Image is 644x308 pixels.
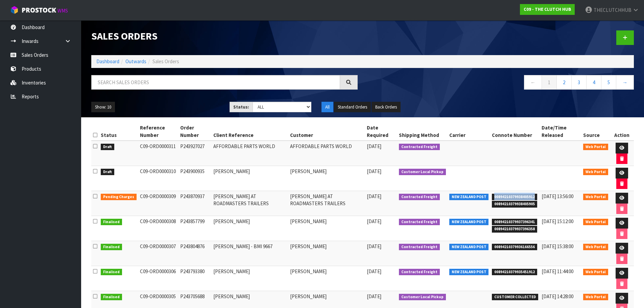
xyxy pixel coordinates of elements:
[101,244,122,251] span: Finalised
[212,216,288,241] td: [PERSON_NAME]
[399,219,440,226] span: Contracted Freight
[138,191,179,216] td: C09-ORD0000309
[399,194,440,200] span: Contracted Freight
[583,294,608,301] span: Web Portal
[99,122,138,141] th: Status
[397,122,448,141] th: Shipping Method
[138,166,179,191] td: C09-ORD0000310
[91,75,340,90] input: Search sales orders
[367,168,381,174] span: [DATE]
[542,243,573,250] span: [DATE] 15:38:00
[138,216,179,241] td: C09-ORD0000308
[101,219,122,226] span: Finalised
[399,269,440,276] span: Contracted Freight
[492,201,537,208] span: 00894210379938405905
[212,266,288,291] td: [PERSON_NAME]
[138,122,179,141] th: Reference Number
[367,218,381,224] span: [DATE]
[594,7,631,13] span: THECLUTCHHUB
[288,141,365,166] td: AFFORDABLE PARTS WORLD
[583,219,608,226] span: Web Portal
[212,141,288,166] td: AFFORDABLE PARTS WORLD
[581,122,610,141] th: Source
[524,75,542,90] a: ←
[91,30,358,42] h1: Sales Orders
[571,75,587,90] a: 3
[288,191,365,216] td: [PERSON_NAME] AT ROADMASTERS TRAILERS
[492,219,537,226] span: 00894210379937396341
[399,144,440,150] span: Contracted Freight
[101,144,114,150] span: Draft
[583,244,608,251] span: Web Portal
[449,219,489,226] span: NEW ZEALAND POST
[334,102,371,113] button: Standard Orders
[616,75,634,90] a: →
[288,266,365,291] td: [PERSON_NAME]
[178,191,212,216] td: P243870937
[583,269,608,276] span: Web Portal
[96,58,119,65] a: Dashboard
[556,75,572,90] a: 2
[101,169,114,175] span: Draft
[542,75,557,90] a: 1
[125,58,146,65] a: Outwards
[288,166,365,191] td: [PERSON_NAME]
[524,6,571,12] strong: C09 - THE CLUTCH HUB
[449,244,489,251] span: NEW ZEALAND POST
[399,244,440,251] span: Contracted Freight
[288,216,365,241] td: [PERSON_NAME]
[101,194,137,200] span: Pending Charges
[365,122,398,141] th: Date Required
[178,166,212,191] td: P243900935
[583,144,608,150] span: Web Portal
[492,244,537,251] span: 00894210379936166556
[57,7,68,14] small: WMS
[101,294,122,301] span: Finalised
[212,191,288,216] td: [PERSON_NAME] AT ROADMASTERS TRAILERS
[601,75,616,90] a: 5
[367,243,381,250] span: [DATE]
[542,268,573,275] span: [DATE] 11:44:00
[288,122,365,141] th: Customer
[449,269,489,276] span: NEW ZEALAND POST
[321,102,333,113] button: All
[542,218,573,224] span: [DATE] 15:12:00
[367,293,381,300] span: [DATE]
[138,266,179,291] td: C09-ORD0000306
[138,141,179,166] td: C09-ORD0000311
[367,193,381,199] span: [DATE]
[367,268,381,275] span: [DATE]
[22,6,56,15] span: ProStock
[399,169,446,175] span: Customer Local Pickup
[490,122,540,141] th: Connote Number
[233,104,249,110] strong: Status:
[178,241,212,266] td: P243804876
[368,75,634,92] nav: Page navigation
[610,122,634,141] th: Action
[367,143,381,149] span: [DATE]
[540,122,581,141] th: Date/Time Released
[138,241,179,266] td: C09-ORD0000307
[583,169,608,175] span: Web Portal
[492,194,537,200] span: 00894210379938405912
[542,293,573,300] span: [DATE] 14:28:00
[178,266,212,291] td: P243793380
[492,294,538,301] span: CUSTOMER COLLECTED
[492,226,537,233] span: 00894210379937396358
[399,294,446,301] span: Customer Local Pickup
[586,75,601,90] a: 4
[178,141,212,166] td: P243927027
[152,58,179,65] span: Sales Orders
[288,241,365,266] td: [PERSON_NAME]
[91,102,115,113] button: Show: 10
[178,216,212,241] td: P243857799
[583,194,608,200] span: Web Portal
[212,241,288,266] td: [PERSON_NAME] - BMI 9667
[101,269,122,276] span: Finalised
[212,166,288,191] td: [PERSON_NAME]
[449,194,489,200] span: NEW ZEALAND POST
[542,193,573,199] span: [DATE] 13:56:00
[492,269,537,276] span: 00894210379935451912
[372,102,401,113] button: Back Orders
[10,6,19,14] img: cube-alt.png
